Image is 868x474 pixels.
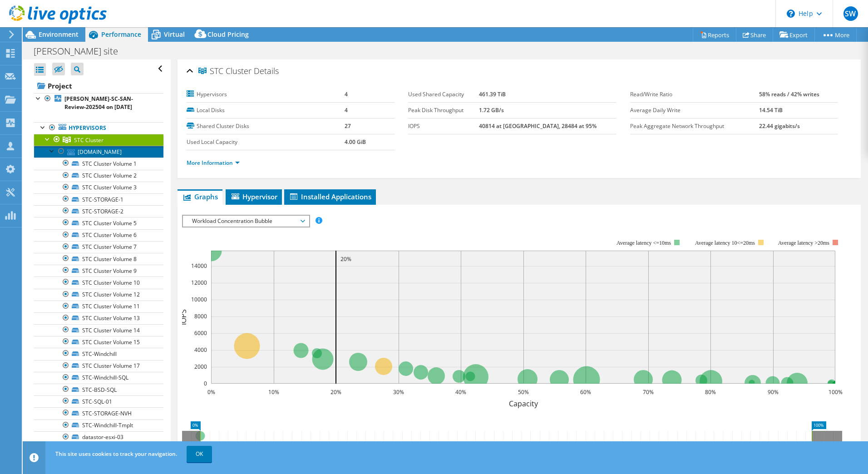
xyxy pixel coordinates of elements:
[34,146,163,158] a: [DOMAIN_NAME]
[518,388,529,396] text: 50%
[268,388,279,396] text: 10%
[182,192,218,201] span: Graphs
[408,90,479,99] label: Used Shared Capacity
[164,30,185,39] span: Virtual
[580,388,591,396] text: 60%
[34,229,163,241] a: STC Cluster Volume 6
[187,216,304,227] span: Workload Concentration Bubble
[778,240,829,246] text: Average latency >20ms
[34,79,163,93] a: Project
[187,138,345,147] label: Used Local Capacity
[34,158,163,169] a: STC Cluster Volume 1
[187,446,212,462] a: OK
[643,388,654,396] text: 70%
[34,122,163,134] a: Hypervisors
[194,312,207,320] text: 8000
[254,65,279,76] span: Details
[34,395,163,407] a: STC-SQL-01
[479,106,504,114] b: 1.72 GB/s
[616,240,671,246] tspan: Average latency <=10ms
[508,399,538,409] text: Capacity
[187,159,240,167] a: More Information
[187,122,345,131] label: Shared Cluster Disks
[345,138,366,146] b: 4.00 GiB
[695,240,755,246] tspan: Average latency 10<=20ms
[34,420,163,431] a: STC-Windchill-Tmplt
[34,407,163,419] a: STC-STORAGE-NVH
[330,388,341,396] text: 20%
[34,217,163,229] a: STC Cluster Volume 5
[34,312,163,324] a: STC Cluster Volume 13
[187,90,345,99] label: Hypervisors
[101,30,141,39] span: Performance
[630,90,759,99] label: Read/Write Ratio
[705,388,716,396] text: 80%
[759,122,800,130] b: 22.44 gigabits/s
[207,30,249,39] span: Cloud Pricing
[34,336,163,348] a: STC Cluster Volume 15
[828,388,842,396] text: 100%
[194,346,207,354] text: 4000
[34,360,163,372] a: STC Cluster Volume 17
[204,380,207,387] text: 0
[630,122,759,131] label: Peak Aggregate Network Throughput
[34,324,163,336] a: STC Cluster Volume 14
[693,28,736,42] a: Reports
[455,388,466,396] text: 40%
[34,170,163,182] a: STC Cluster Volume 2
[768,388,779,396] text: 90%
[230,192,277,201] span: Hypervisor
[207,388,215,396] text: 0%
[345,90,348,98] b: 4
[289,192,371,201] span: Installed Applications
[64,95,133,111] b: [PERSON_NAME]-SC-SAN-Review-202504 on [DATE]
[345,122,351,130] b: 27
[759,106,783,114] b: 14.54 TiB
[34,431,163,443] a: datastor-esxi-03
[34,301,163,312] a: STC Cluster Volume 11
[187,106,345,115] label: Local Disks
[773,28,815,42] a: Export
[55,450,177,458] span: This site uses cookies to track your navigation.
[194,329,207,337] text: 6000
[408,122,479,131] label: IOPS
[787,10,795,18] svg: \n
[34,348,163,360] a: STC-Windchill
[393,388,404,396] text: 30%
[479,122,597,130] b: 40814 at [GEOGRAPHIC_DATA], 28484 at 95%
[34,205,163,217] a: STC-STORAGE-2
[30,46,132,56] h1: [PERSON_NAME] site
[479,90,506,98] b: 461.39 TiB
[191,279,207,286] text: 12000
[843,6,858,21] span: SW
[630,106,759,115] label: Average Daily Write
[178,309,188,325] text: IOPS
[198,67,252,76] span: STC Cluster
[34,289,163,301] a: STC Cluster Volume 12
[759,90,819,98] b: 58% reads / 42% writes
[736,28,773,42] a: Share
[34,182,163,193] a: STC Cluster Volume 3
[34,265,163,276] a: STC Cluster Volume 9
[34,193,163,205] a: STC-STORAGE-1
[345,106,348,114] b: 4
[191,296,207,303] text: 10000
[814,28,857,42] a: More
[194,363,207,370] text: 2000
[34,241,163,253] a: STC Cluster Volume 7
[34,276,163,288] a: STC Cluster Volume 10
[34,253,163,265] a: STC Cluster Volume 8
[39,30,79,39] span: Environment
[340,255,351,263] text: 20%
[34,134,163,146] a: STC Cluster
[34,384,163,395] a: STC-BSD-SQL
[74,136,104,144] span: STC Cluster
[191,262,207,270] text: 14000
[408,106,479,115] label: Peak Disk Throughput
[34,93,163,113] a: [PERSON_NAME]-SC-SAN-Review-202504 on [DATE]
[34,372,163,384] a: STC-Windchill-SQL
